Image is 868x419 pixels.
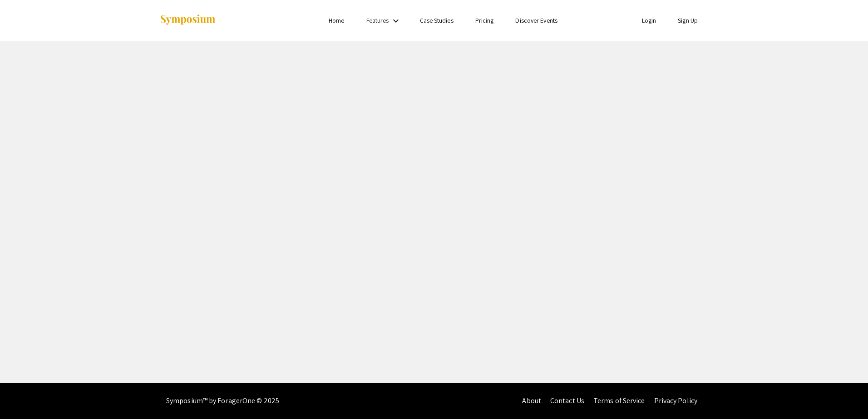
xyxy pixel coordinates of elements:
a: Contact Us [550,396,584,405]
a: Privacy Policy [654,396,697,405]
a: Login [642,16,656,24]
a: Sign Up [678,16,698,24]
img: Symposium by ForagerOne [159,14,216,26]
div: Symposium™ by ForagerOne © 2025 [166,383,279,419]
a: Case Studies [420,16,454,24]
a: Pricing [475,16,494,24]
a: Terms of Service [593,396,645,405]
a: Home [329,16,344,24]
a: Features [366,16,389,24]
a: Discover Events [515,16,557,24]
mat-icon: Expand Features list [390,15,401,26]
a: About [522,396,541,405]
